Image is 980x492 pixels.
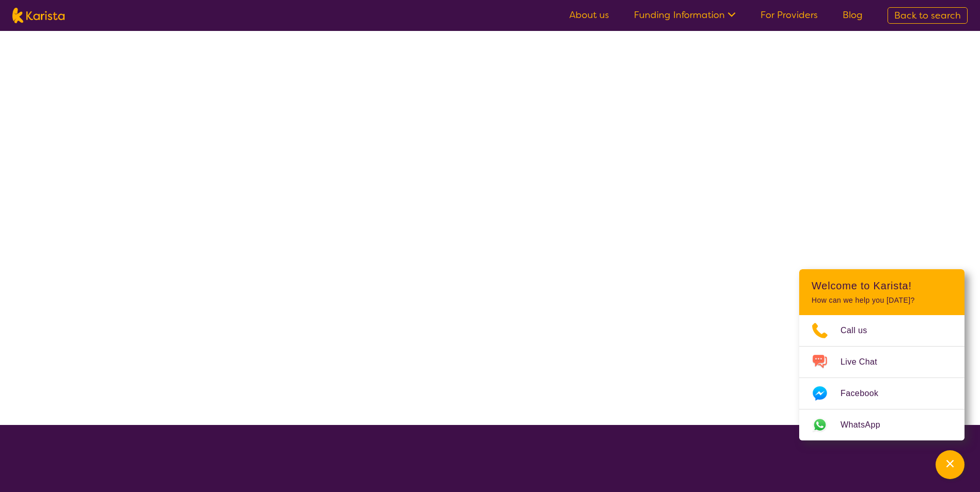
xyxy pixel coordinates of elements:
[894,9,961,22] span: Back to search
[841,417,893,433] span: WhatsApp
[812,296,952,305] p: How can we help you [DATE]?
[936,450,965,479] button: Channel Menu
[799,315,965,440] ul: Choose channel
[799,409,965,440] a: Web link opens in a new tab.
[760,9,818,21] a: For Providers
[799,269,965,440] div: Channel Menu
[12,8,65,23] img: Karista logo
[812,280,952,292] h2: Welcome to Karista!
[841,386,891,401] span: Facebook
[888,7,968,24] a: Back to search
[634,9,736,21] a: Funding Information
[843,9,863,21] a: Blog
[841,354,890,370] span: Live Chat
[841,323,880,338] span: Call us
[569,9,609,21] a: About us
